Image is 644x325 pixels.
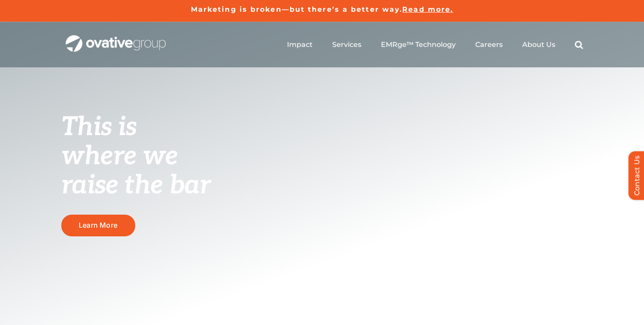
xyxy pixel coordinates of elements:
a: Read more. [402,5,453,13]
a: Learn More [61,215,135,236]
a: Services [332,40,361,49]
a: OG_Full_horizontal_WHT [66,34,166,43]
a: EMRge™ Technology [381,40,456,49]
a: Careers [475,40,503,49]
a: About Us [522,40,555,49]
span: Learn More [79,221,117,229]
span: This is [61,112,137,143]
a: Marketing is broken—but there’s a better way. [191,5,403,13]
a: Impact [287,40,313,49]
span: where we raise the bar [61,141,210,201]
a: Search [575,40,583,49]
nav: Menu [287,31,583,59]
